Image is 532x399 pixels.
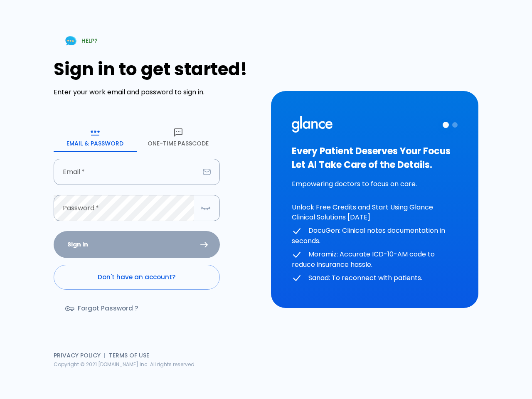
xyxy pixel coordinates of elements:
p: Sanad: To reconnect with patients. [292,273,458,283]
a: Terms of Use [109,351,149,360]
a: Don't have an account? [54,265,220,290]
img: Chat Support [64,34,78,48]
button: One-Time Passcode [137,122,220,152]
h1: Sign in to get started! [54,59,261,79]
p: Moramiz: Accurate ICD-10-AM code to reduce insurance hassle. [292,249,458,270]
p: Enter your work email and password to sign in. [54,87,261,97]
input: dr.ahmed@clinic.com [54,159,199,185]
span: | [104,351,106,360]
a: Forgot Password ? [54,296,151,320]
p: Unlock Free Credits and Start Using Glance Clinical Solutions [DATE] [292,202,458,222]
p: Empowering doctors to focus on care. [292,179,458,189]
h3: Every Patient Deserves Your Focus Let AI Take Care of the Details. [292,144,458,172]
p: DocuGen: Clinical notes documentation in seconds. [292,226,458,246]
a: HELP? [54,30,108,52]
a: Privacy Policy [54,351,101,360]
button: Email & Password [54,122,137,152]
span: Copyright © 2021 [DOMAIN_NAME] Inc. All rights reserved. [54,361,196,368]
